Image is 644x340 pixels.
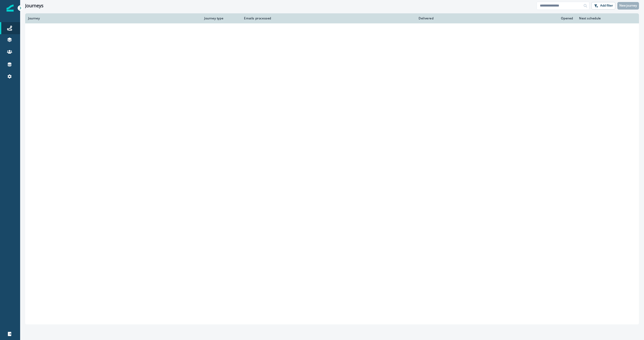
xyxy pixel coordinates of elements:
img: Inflection [7,5,14,12]
div: Journey type [204,16,236,20]
button: New journey [617,2,639,10]
p: New journey [619,4,637,7]
div: Journey [28,16,198,20]
p: Add filter [600,4,613,7]
h1: Journeys [25,3,44,9]
button: Add filter [591,2,615,10]
div: Opened [440,16,573,20]
div: Delivered [277,16,434,20]
div: Next schedule [579,16,623,20]
div: Emails processed [242,16,271,20]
